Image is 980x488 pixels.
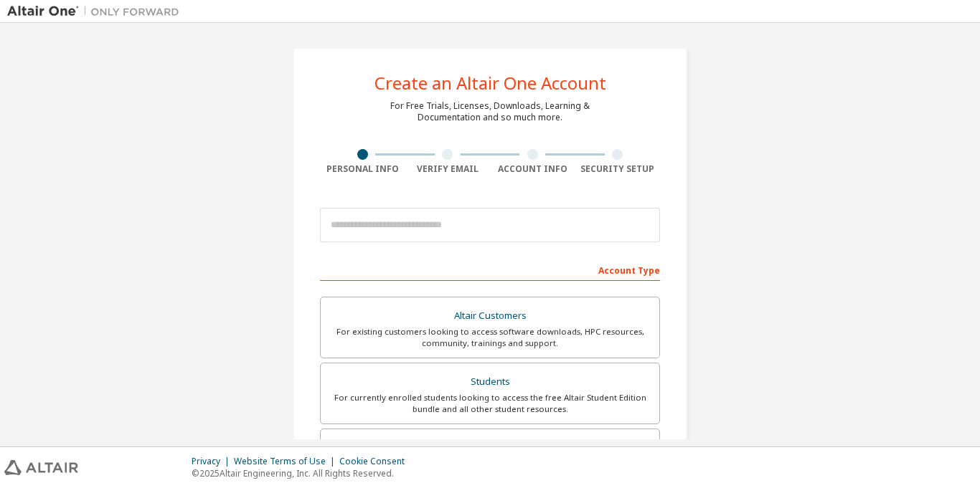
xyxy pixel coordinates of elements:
[192,456,234,467] div: Privacy
[374,75,606,92] div: Create an Altair One Account
[575,163,661,175] div: Security Setup
[320,258,660,281] div: Account Type
[234,456,339,467] div: Website Terms of Use
[7,4,187,19] img: Altair One
[320,163,405,175] div: Personal Info
[329,306,651,326] div: Altair Customers
[490,163,575,175] div: Account Info
[329,392,651,415] div: For currently enrolled students looking to access the free Altair Student Edition bundle and all ...
[339,456,413,467] div: Cookie Consent
[329,372,651,392] div: Students
[4,460,78,475] img: altair_logo.svg
[192,467,413,479] p: © 2025 Altair Engineering, Inc. All Rights Reserved.
[329,438,651,458] div: Faculty
[329,326,651,349] div: For existing customers looking to access software downloads, HPC resources, community, trainings ...
[390,100,590,123] div: For Free Trials, Licenses, Downloads, Learning & Documentation and so much more.
[405,163,491,175] div: Verify Email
